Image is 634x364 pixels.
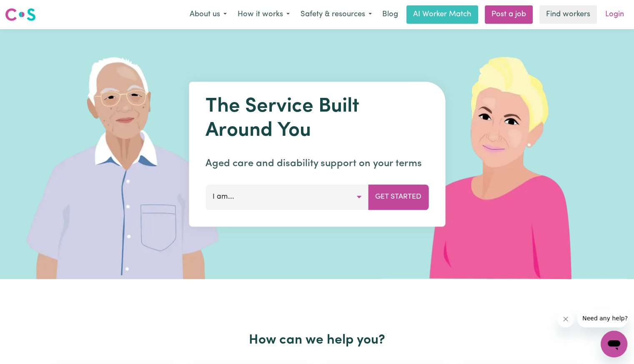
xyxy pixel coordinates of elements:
a: Careseekers logo [5,5,36,24]
a: AI Worker Match [406,5,478,24]
span: Need any help? [5,6,50,12]
iframe: Close message [557,311,574,327]
button: Get Started [368,184,429,209]
iframe: Button to launch messaging window [601,331,627,357]
a: Blog [377,5,403,24]
a: Login [600,5,629,24]
button: Safety & resources [295,6,377,23]
a: Post a job [485,5,533,24]
h2: How can we help you? [47,332,587,348]
button: How it works [232,6,295,23]
button: About us [184,6,232,23]
p: Aged care and disability support on your terms [205,156,429,171]
a: Find workers [539,5,597,24]
button: I am... [205,184,368,209]
img: Careseekers logo [5,7,36,22]
h1: The Service Built Around You [205,95,429,143]
iframe: Message from company [577,309,627,327]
